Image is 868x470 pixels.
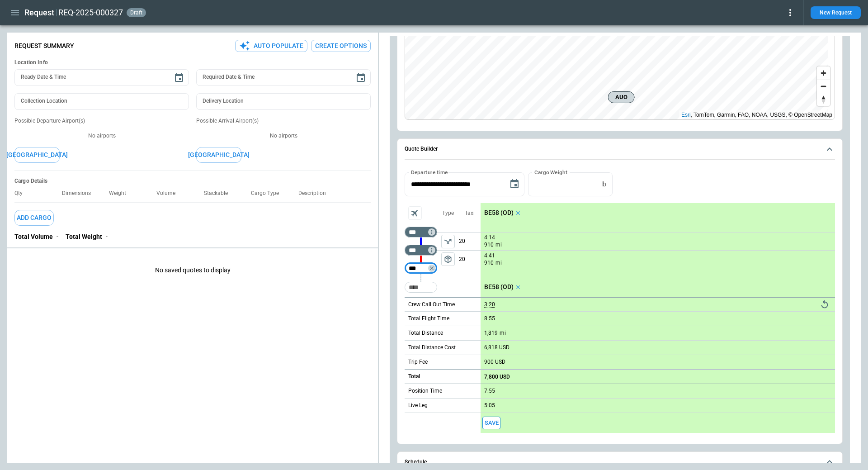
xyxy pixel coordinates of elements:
[408,315,449,323] p: Total Flight Time
[681,110,832,119] div: , TomTom, Garmin, FAO, NOAA, USGS, © OpenStreetMap
[495,259,502,267] p: mi
[482,417,500,430] button: Save
[109,190,133,197] p: Weight
[14,210,54,226] button: Add Cargo
[405,146,438,152] h6: Quote Builder
[484,388,495,394] p: 7:55
[408,206,422,220] span: Aircraft selection
[441,252,455,266] button: left aligned
[484,315,495,322] p: 8:55
[465,209,475,217] p: Taxi
[405,245,437,256] div: Not found
[408,374,420,380] h6: Total
[408,358,428,366] p: Trip Fee
[66,233,102,241] p: Total Weight
[408,344,456,351] p: Total Distance Cost
[484,283,514,291] p: BE58 (OD)
[408,329,443,337] p: Total Distance
[196,117,371,125] p: Possible Arrival Airport(s)
[484,259,494,267] p: 910
[7,252,378,289] p: No saved quotes to display
[484,374,510,380] p: 7,800 USD
[405,227,437,237] div: Not found
[62,190,98,197] p: Dimensions
[14,132,189,140] p: No airports
[484,234,495,241] p: 4:14
[442,209,454,217] p: Type
[58,7,123,18] h2: REQ-2025-000327
[14,117,189,125] p: Possible Departure Airport(s)
[484,241,494,249] p: 910
[24,7,54,18] h1: Request
[405,282,437,293] div: Too short
[817,66,830,80] button: Zoom in
[128,9,144,16] span: draft
[251,190,286,197] p: Cargo Type
[408,387,442,395] p: Position Time
[405,139,835,160] button: Quote Builder
[459,233,481,250] p: 20
[443,255,453,264] span: package_2
[484,359,505,366] p: 900 USD
[817,93,830,106] button: Reset bearing to north
[170,69,188,87] button: Choose date
[57,233,58,241] p: -
[484,252,495,259] p: 4:41
[441,235,455,248] button: left aligned
[441,252,455,266] span: Type of sector
[411,168,448,176] label: Departure time
[817,80,830,93] button: Zoom out
[811,6,861,19] button: New Request
[14,147,60,163] button: [GEOGRAPHIC_DATA]
[484,344,509,351] p: 6,818 USD
[459,251,481,268] p: 20
[405,172,835,433] div: Quote Builder
[484,402,495,409] p: 5:05
[505,175,524,193] button: Choose date, selected date is Oct 15, 2025
[408,402,428,409] p: Live Leg
[405,459,427,465] h6: Schedule
[495,241,502,249] p: mi
[408,301,455,309] p: Crew Call Out Time
[612,93,631,102] span: AUO
[681,112,691,118] a: Esri
[235,40,307,52] button: Auto Populate
[14,42,74,50] p: Request Summary
[484,301,495,308] p: 3:20
[500,329,506,337] p: mi
[405,263,437,274] div: Not found
[534,168,567,176] label: Cargo Weight
[481,203,835,433] div: scrollable content
[196,132,371,140] p: No airports
[818,298,831,311] button: Reset
[441,235,455,248] span: Type of sector
[14,59,371,66] h6: Location Info
[106,233,108,241] p: -
[14,178,371,185] h6: Cargo Details
[484,209,514,217] p: BE58 (OD)
[298,190,333,197] p: Description
[14,190,30,197] p: Qty
[311,40,371,52] button: Create Options
[484,330,498,337] p: 1,819
[156,190,183,197] p: Volume
[14,233,53,241] p: Total Volume
[352,69,370,87] button: Choose date
[204,190,235,197] p: Stackable
[482,417,500,430] span: Save this aircraft quote and copy details to clipboard
[196,147,241,163] button: [GEOGRAPHIC_DATA]
[601,180,606,188] p: lb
